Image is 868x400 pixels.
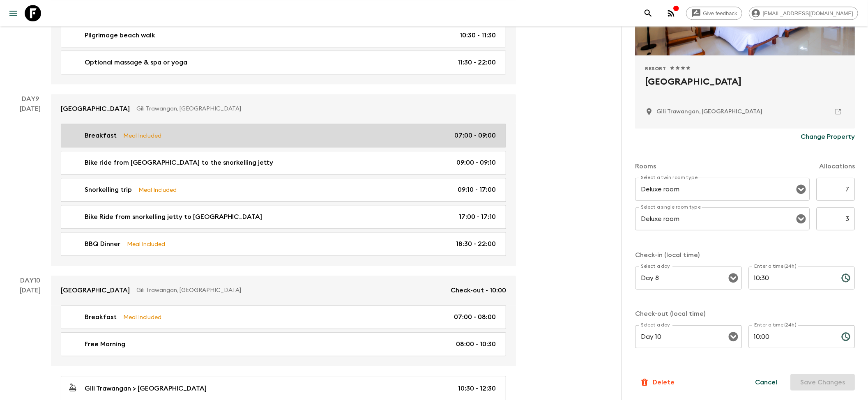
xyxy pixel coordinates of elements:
[745,374,787,391] button: Cancel
[656,108,762,116] p: Gili Trawangan, Indonesia
[61,332,506,356] a: Free Morning08:00 - 10:30
[10,276,51,285] p: Day 10
[85,30,155,40] p: Pilgrimage beach walk
[456,158,496,168] p: 09:00 - 09:10
[85,312,117,322] p: Breakfast
[456,239,496,249] p: 18:30 - 22:00
[758,10,858,16] span: [EMAIL_ADDRESS][DOMAIN_NAME]
[5,5,21,21] button: menu
[61,205,506,229] a: Bike Ride from snorkelling jetty to [GEOGRAPHIC_DATA]17:00 - 17:10
[61,51,506,74] a: Optional massage & spa or yoga11:30 - 22:00
[123,131,161,140] p: Meal Included
[85,239,120,249] p: BBQ Dinner
[645,65,666,72] span: Resort
[748,267,835,290] input: hh:mm
[728,331,739,343] button: Open
[85,131,117,140] p: Breakfast
[454,312,496,322] p: 07:00 - 08:00
[635,374,679,391] button: Delete
[699,10,742,16] span: Give feedback
[635,309,855,319] p: Check-out (local time)
[61,151,506,175] a: Bike ride from [GEOGRAPHIC_DATA] to the snorkelling jetty09:00 - 09:10
[754,263,797,270] label: Enter a time (24h)
[85,384,207,393] p: Gili Trawangan > [GEOGRAPHIC_DATA]
[458,384,496,393] p: 10:30 - 12:30
[640,5,656,21] button: search adventures
[61,104,130,114] p: [GEOGRAPHIC_DATA]
[85,339,125,349] p: Free Morning
[838,329,854,345] button: Choose time, selected time is 10:00 AM
[838,270,854,286] button: Choose time, selected time is 10:30 AM
[801,129,855,145] button: Change Property
[458,57,496,67] p: 11:30 - 22:00
[645,75,845,101] h2: [GEOGRAPHIC_DATA]
[123,313,161,322] p: Meal Included
[641,263,670,270] label: Select a day
[454,131,496,140] p: 07:00 - 09:00
[61,23,506,47] a: Pilgrimage beach walk10:30 - 11:30
[451,285,506,295] p: Check-out - 10:00
[51,94,516,124] a: [GEOGRAPHIC_DATA]Gili Trawangan, [GEOGRAPHIC_DATA]
[749,7,858,20] div: [EMAIL_ADDRESS][DOMAIN_NAME]
[819,161,855,171] p: Allocations
[635,161,656,171] p: Rooms
[641,204,701,211] label: Select a single room type
[801,132,855,142] p: Change Property
[686,7,742,20] a: Give feedback
[459,212,496,222] p: 17:00 - 17:10
[61,124,506,147] a: BreakfastMeal Included07:00 - 09:00
[127,239,165,248] p: Meal Included
[61,232,506,256] a: BBQ DinnerMeal Included18:30 - 22:00
[458,185,496,195] p: 09:10 - 17:00
[20,104,41,266] div: [DATE]
[61,285,130,295] p: [GEOGRAPHIC_DATA]
[10,94,51,104] p: Day 9
[136,286,444,294] p: Gili Trawangan, [GEOGRAPHIC_DATA]
[728,272,739,284] button: Open
[795,184,807,195] button: Open
[61,178,506,202] a: Snorkelling tripMeal Included09:10 - 17:00
[85,158,273,168] p: Bike ride from [GEOGRAPHIC_DATA] to the snorkelling jetty
[653,377,675,387] p: Delete
[754,322,797,329] label: Enter a time (24h)
[635,250,855,260] p: Check-in (local time)
[61,305,506,329] a: BreakfastMeal Included07:00 - 08:00
[748,325,835,348] input: hh:mm
[641,174,698,181] label: Select a twin room type
[85,185,132,195] p: Snorkelling trip
[51,276,516,305] a: [GEOGRAPHIC_DATA]Gili Trawangan, [GEOGRAPHIC_DATA]Check-out - 10:00
[795,213,807,225] button: Open
[641,322,670,329] label: Select a day
[85,212,262,222] p: Bike Ride from snorkelling jetty to [GEOGRAPHIC_DATA]
[85,57,187,67] p: Optional massage & spa or yoga
[460,30,496,40] p: 10:30 - 11:30
[138,185,177,194] p: Meal Included
[456,339,496,349] p: 08:00 - 10:30
[136,105,500,113] p: Gili Trawangan, [GEOGRAPHIC_DATA]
